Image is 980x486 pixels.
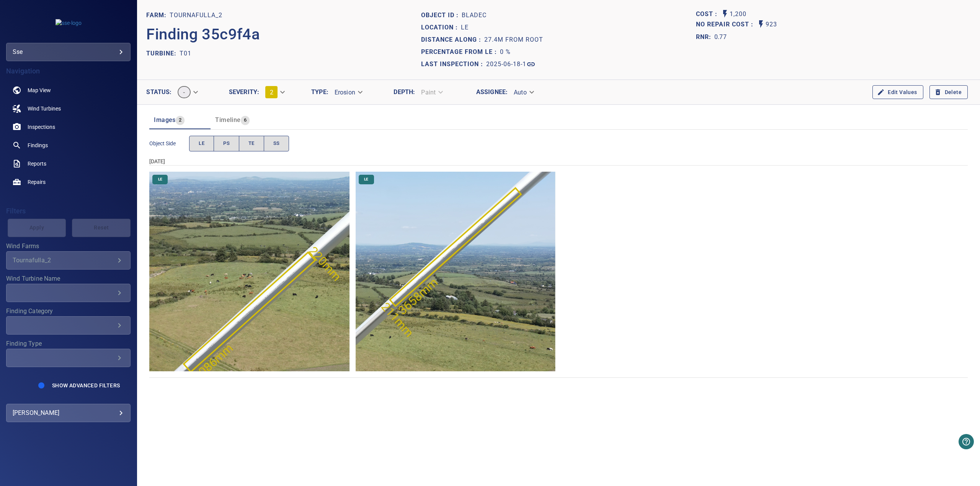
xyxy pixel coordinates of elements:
[189,136,214,151] button: LE
[47,379,124,392] button: Show Advanced Filters
[13,257,115,264] div: Tournafulla_2
[6,99,131,118] a: windturbines noActive
[52,382,120,388] span: Show Advanced Filters
[13,407,124,419] div: [PERSON_NAME]
[730,9,746,20] p: 1,200
[359,177,373,182] span: LE
[180,49,191,58] p: T01
[6,81,131,99] a: map noActive
[28,178,46,186] span: Repairs
[766,20,777,30] p: 923
[6,173,131,191] a: repairs noActive
[28,123,55,131] span: Inspections
[421,23,461,32] p: Location :
[28,86,51,94] span: Map View
[146,49,180,58] p: TURBINE:
[149,158,968,165] div: [DATE]
[872,85,923,99] button: Edit Values
[28,141,48,149] span: Findings
[270,89,273,96] span: 2
[461,23,469,32] p: LE
[229,89,259,95] label: Severity :
[6,207,131,215] h4: Filters
[356,172,555,371] img: Tournafulla_2/T01/2025-06-18-1/2025-06-18-3/image56wp59.jpg
[13,46,124,58] div: sse
[176,116,185,125] span: 2
[6,341,131,347] label: Finding Type
[154,177,167,182] span: LE
[476,89,508,95] label: Assignee :
[696,33,714,42] h1: RNR:
[264,136,289,151] button: SS
[696,20,756,30] span: Projected additional costs incurred by waiting 1 year to repair. This is a function of possible i...
[56,19,82,27] img: sse-logo
[146,23,260,46] p: Finding 35c9f4a
[462,11,487,20] p: bladeC
[714,33,727,42] p: 0.77
[500,47,511,57] p: 0 %
[394,89,415,95] label: Depth :
[421,11,462,20] p: Object ID :
[178,89,189,96] span: -
[241,116,250,125] span: 6
[149,172,349,371] img: Tournafulla_2/T01/2025-06-18-1/2025-06-18-3/image55wp58.jpg
[756,20,766,29] svg: Auto No Repair Cost
[248,139,255,148] span: TE
[146,89,171,95] label: Status :
[696,11,720,18] h1: Cost :
[215,116,240,124] span: Timeline
[486,60,526,69] p: 2025-06-18-1
[171,83,203,101] div: -
[154,116,175,124] span: Images
[6,284,131,302] div: Wind Turbine Name
[696,31,727,43] span: The ratio of the additional incurred cost of repair in 1 year and the cost of repairing today. Fi...
[189,136,289,151] div: objectSide
[223,139,230,148] span: PS
[720,9,730,18] svg: Auto Cost
[6,243,131,249] label: Wind Farms
[239,136,264,151] button: TE
[28,105,61,112] span: Wind Turbines
[696,21,756,28] h1: No Repair Cost :
[6,67,131,75] h4: Navigation
[421,35,484,44] p: Distance along :
[6,276,131,282] label: Wind Turbine Name
[311,89,328,95] label: Type :
[6,316,131,335] div: Finding Category
[6,43,131,61] div: sse
[6,136,131,154] a: findings noActive
[484,35,543,44] p: 27.4m from root
[421,47,500,57] p: Percentage from LE :
[6,308,131,314] label: Finding Category
[929,85,968,99] button: Delete
[508,86,539,99] div: Auto
[421,60,486,69] p: Last Inspection :
[6,154,131,173] a: reports noActive
[146,11,170,20] p: FARM:
[6,118,131,136] a: inspections noActive
[6,251,131,270] div: Wind Farms
[170,11,222,20] p: Tournafulla_2
[214,136,239,151] button: PS
[28,160,46,167] span: Reports
[199,139,204,148] span: LE
[486,60,536,69] a: 2025-06-18-1
[149,140,189,147] span: Object Side
[273,139,280,148] span: SS
[259,83,290,101] div: 2
[415,86,448,99] div: Paint
[6,349,131,367] div: Finding Type
[696,9,720,20] span: The base labour and equipment costs to repair the finding. Does not include the loss of productio...
[328,86,367,99] div: Erosion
